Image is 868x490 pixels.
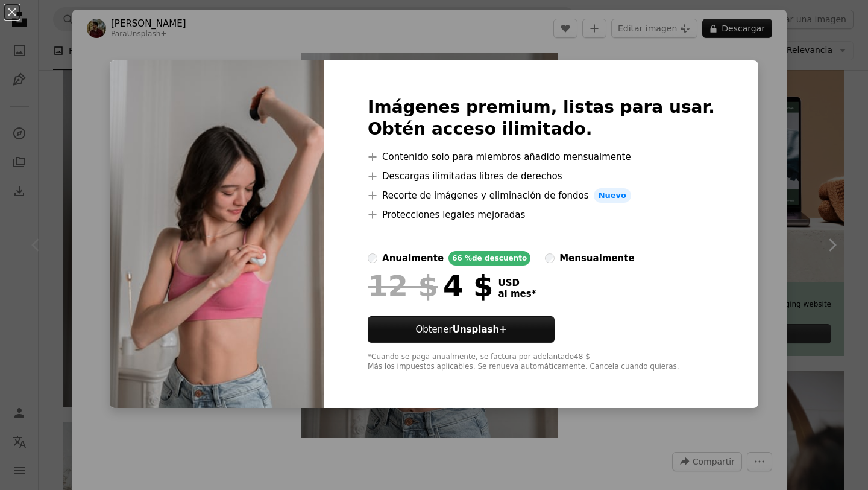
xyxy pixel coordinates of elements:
li: Protecciones legales mejoradas [368,208,715,222]
strong: Unsplash+ [453,324,507,335]
li: Recorte de imágenes y eliminación de fondos [368,188,715,203]
input: anualmente66 %de descuento [368,253,377,263]
div: mensualmente [559,251,634,266]
div: 4 $ [368,270,493,302]
li: Descargas ilimitadas libres de derechos [368,169,715,183]
span: al mes * [498,288,536,299]
input: mensualmente [545,253,555,263]
h2: Imágenes premium, listas para usar. Obtén acceso ilimitado. [368,97,715,140]
span: USD [498,278,536,288]
span: Nuevo [594,188,631,203]
div: anualmente [382,251,444,266]
li: Contenido solo para miembros añadido mensualmente [368,150,715,164]
div: *Cuando se paga anualmente, se factura por adelantado 48 $ Más los impuestos aplicables. Se renue... [368,352,715,372]
button: ObtenerUnsplash+ [368,316,555,343]
div: 66 % de descuento [448,251,530,266]
img: premium_photo-1679501218608-00e541cd9144 [110,60,324,408]
span: 12 $ [368,270,438,302]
